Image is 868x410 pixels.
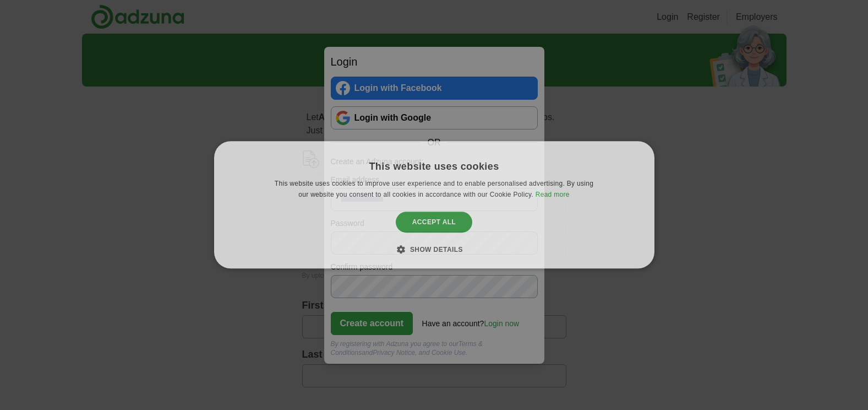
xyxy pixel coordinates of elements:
[536,191,570,199] a: Read more, opens a new window
[214,141,654,268] div: Cookie consent dialog
[396,212,473,233] div: Accept all
[275,180,593,199] span: This website uses cookies to improve user experience and to enable personalised advertising. By u...
[369,160,499,173] div: This website uses cookies
[405,244,463,255] div: Show details
[410,246,463,254] span: Show details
